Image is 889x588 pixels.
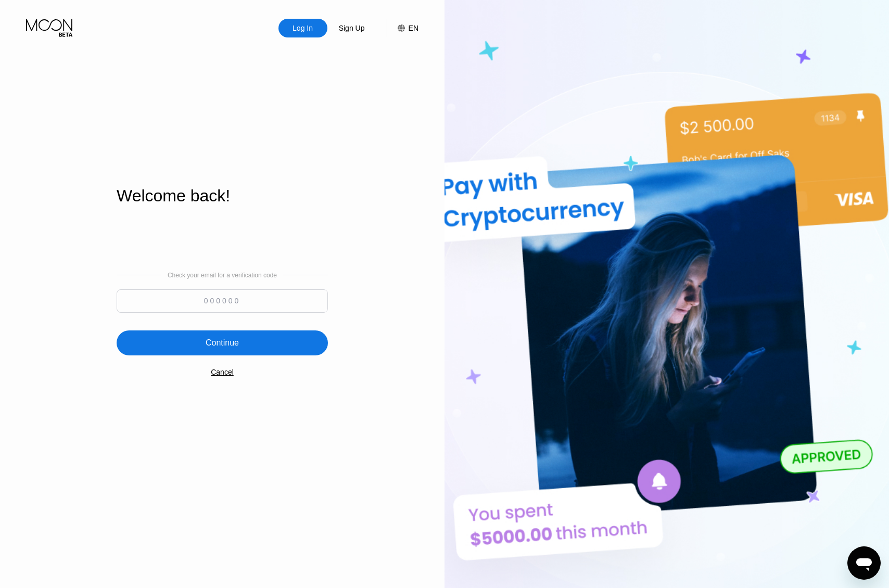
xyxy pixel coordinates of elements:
div: Continue [117,330,328,355]
div: Check your email for a verification code [168,272,277,279]
div: Log In [278,19,327,37]
div: Sign Up [338,23,366,33]
div: Continue [206,338,239,348]
iframe: Button to launch messaging window [847,546,881,580]
input: 000000 [117,289,328,313]
div: Log In [291,23,314,33]
div: EN [409,24,418,32]
div: EN [387,19,418,37]
div: Cancel [211,368,234,376]
div: Sign Up [327,19,376,37]
div: Welcome back! [117,186,328,206]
